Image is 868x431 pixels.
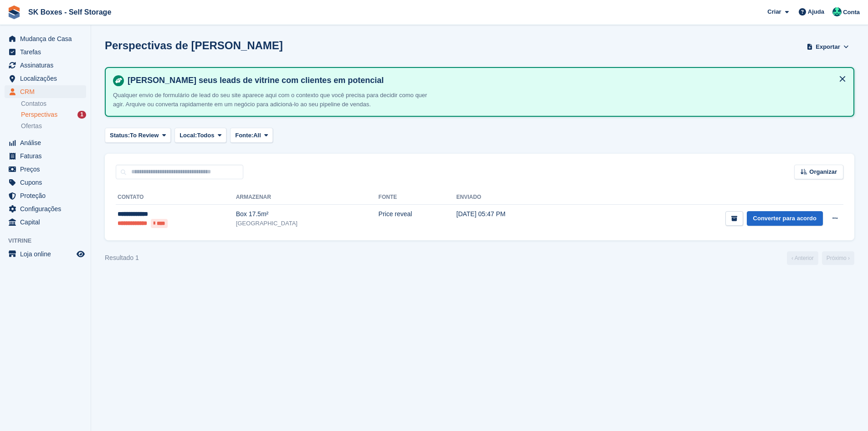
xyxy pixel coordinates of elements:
[20,248,75,260] span: Loja online
[25,5,115,20] a: SK Boxes - Self Storage
[20,176,75,189] span: Cupons
[379,205,457,233] td: Price reveal
[21,99,86,108] a: Contatos
[235,131,253,140] span: Fonte:
[5,136,86,149] a: menu
[180,131,197,140] span: Local:
[767,7,781,16] span: Criar
[75,249,86,260] a: Loja de pré-visualização
[843,8,860,17] span: Conta
[77,111,86,119] div: 1
[105,128,171,143] button: Status: To Review
[7,5,21,19] img: stora-icon-8386f47178a22dfd0bd8f6a31ec36ba5ce8667c1dd55bd0f319d3a0aa187defe.svg
[787,251,818,265] a: Anterior
[105,39,283,52] h1: Perspectivas de [PERSON_NAME]
[816,42,840,52] span: Exportar
[21,122,42,130] span: Ofertas
[124,75,846,86] h4: [PERSON_NAME] seus leads de vitrine com clientes em potencial
[21,121,86,131] a: Ofertas
[20,72,75,85] span: Localizações
[747,211,823,226] a: Converter para acordo
[379,190,457,205] th: Fonte
[20,46,75,58] span: Tarefas
[457,205,570,233] td: [DATE] 05:47 PM
[8,236,91,245] span: Vitrine
[236,190,379,205] th: Armazenar
[20,203,75,215] span: Configurações
[236,209,379,219] div: Box 17.5m²
[20,189,75,202] span: Proteção
[5,72,86,85] a: menu
[113,91,432,109] p: Qualquer envio de formulário de lead do seu site aparece aqui com o contexto que você precisa par...
[457,190,570,205] th: Enviado
[236,219,379,228] div: [GEOGRAPHIC_DATA]
[21,110,86,119] a: Perspectivas 1
[20,85,75,98] span: CRM
[5,203,86,215] a: menu
[105,253,139,263] div: Resultado 1
[832,7,842,16] img: SK Boxes - Comercial
[253,131,261,140] span: All
[785,251,856,265] nav: Page
[110,131,130,140] span: Status:
[5,216,86,228] a: menu
[20,59,75,72] span: Assinaturas
[5,46,86,58] a: menu
[5,248,86,260] a: menu
[175,128,226,143] button: Local: Todos
[116,190,236,205] th: Contato
[21,110,57,119] span: Perspectivas
[5,189,86,202] a: menu
[20,163,75,176] span: Preços
[20,32,75,45] span: Mudança de Casa
[20,136,75,149] span: Análise
[808,7,824,16] span: Ajuda
[197,131,214,140] span: Todos
[5,176,86,189] a: menu
[5,163,86,176] a: menu
[822,251,854,265] a: Próximo
[5,150,86,162] a: menu
[809,167,837,177] span: Organizar
[230,128,273,143] button: Fonte: All
[130,131,159,140] span: To Review
[805,39,851,54] button: Exportar
[5,59,86,72] a: menu
[5,32,86,45] a: menu
[20,216,75,228] span: Capital
[5,85,86,98] a: menu
[20,150,75,162] span: Faturas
